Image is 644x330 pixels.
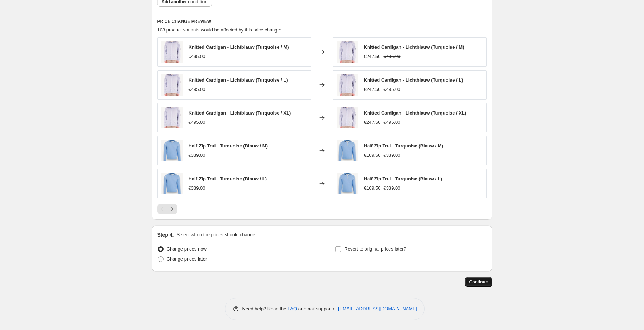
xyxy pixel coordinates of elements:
[364,77,463,83] span: Knitted Cardigan - Lichtblauw (Turquoise / L)
[338,306,417,311] a: [EMAIL_ADDRESS][DOMAIN_NAME]
[364,86,381,93] div: €247.50
[157,231,174,238] h2: Step 4.
[167,204,177,214] button: Next
[384,86,401,93] strike: €495.00
[167,256,207,262] span: Change prices later
[189,185,205,192] div: €339.00
[161,173,183,194] img: 12-05-936_80x.webp
[364,185,381,192] div: €169.50
[465,277,492,287] button: Continue
[189,110,291,116] span: Knitted Cardigan - Lichtblauw (Turquoise / XL)
[157,204,177,214] nav: Pagination
[288,306,297,311] a: FAQ
[337,74,358,96] img: 13-03-2-167-Photoroom_80x.webp
[189,53,205,60] div: €495.00
[189,152,205,159] div: €339.00
[364,110,467,116] span: Knitted Cardigan - Lichtblauw (Turquoise / XL)
[384,152,401,159] strike: €339.00
[364,119,381,126] div: €247.50
[161,140,183,161] img: 12-05-936_80x.webp
[189,143,268,149] span: Half-Zip Trui - Turquoise (Blauw / M)
[364,44,464,50] span: Knitted Cardigan - Lichtblauw (Turquoise / M)
[242,306,288,311] span: Need help? Read the
[297,306,338,311] span: or email support at
[157,19,487,24] h6: PRICE CHANGE PREVIEW
[167,246,207,252] span: Change prices now
[189,86,205,93] div: €495.00
[364,152,381,159] div: €169.50
[364,176,442,181] span: Half-Zip Trui - Turquoise (Blauw / L)
[176,231,255,238] p: Select when the prices should change
[161,107,183,128] img: 13-03-2-167-Photoroom_80x.webp
[469,279,488,285] span: Continue
[344,246,406,252] span: Revert to original prices later?
[384,185,401,192] strike: €339.00
[364,53,381,60] div: €247.50
[337,41,358,63] img: 13-03-2-167-Photoroom_80x.webp
[189,77,288,83] span: Knitted Cardigan - Lichtblauw (Turquoise / L)
[384,53,401,60] strike: €495.00
[337,173,358,194] img: 12-05-936_80x.webp
[161,41,183,63] img: 13-03-2-167-Photoroom_80x.webp
[189,176,267,181] span: Half-Zip Trui - Turquoise (Blauw / L)
[161,74,183,96] img: 13-03-2-167-Photoroom_80x.webp
[189,44,289,50] span: Knitted Cardigan - Lichtblauw (Turquoise / M)
[189,119,205,126] div: €495.00
[157,27,281,33] span: 103 product variants would be affected by this price change:
[337,107,358,128] img: 13-03-2-167-Photoroom_80x.webp
[337,140,358,161] img: 12-05-936_80x.webp
[384,119,401,126] strike: €495.00
[364,143,443,149] span: Half-Zip Trui - Turquoise (Blauw / M)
